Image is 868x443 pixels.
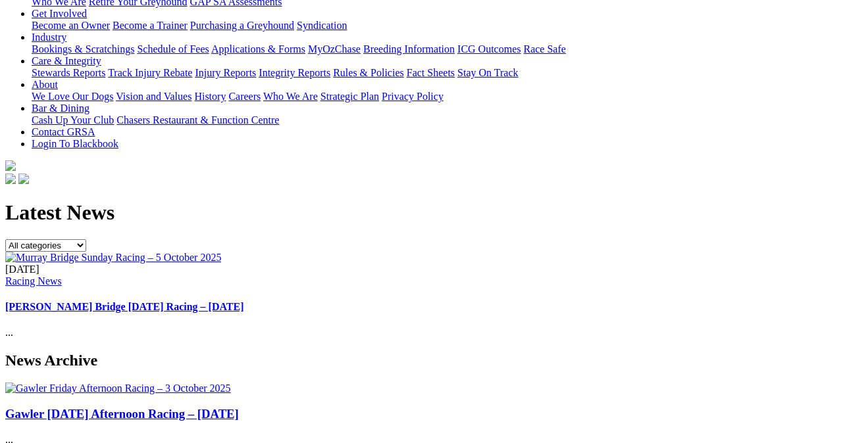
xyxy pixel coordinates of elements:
a: Breeding Information [363,43,455,55]
a: Login To Blackbook [32,138,118,149]
a: Who We Are [263,91,318,102]
span: [DATE] [5,264,39,275]
img: Murray Bridge Sunday Racing – 5 October 2025 [5,252,221,264]
a: History [194,91,226,102]
h1: Latest News [5,200,863,225]
a: Care & Integrity [32,55,101,66]
div: Industry [32,43,863,55]
a: Contact GRSA [32,126,95,137]
a: Purchasing a Greyhound [190,20,294,31]
div: Get Involved [32,20,863,32]
a: Stewards Reports [32,67,105,78]
div: ... [5,264,863,339]
a: Vision and Values [116,91,191,102]
a: Gawler [DATE] Afternoon Racing – [DATE] [5,407,239,421]
div: Care & Integrity [32,67,863,79]
a: Race Safe [523,43,565,55]
a: Cash Up Your Club [32,114,114,126]
a: Industry [32,32,66,43]
h2: News Archive [5,352,863,369]
img: facebook.svg [5,174,16,184]
a: Privacy Policy [382,91,444,102]
a: About [32,79,58,90]
a: Applications & Forms [211,43,305,55]
a: Get Involved [32,8,87,19]
a: Track Injury Rebate [108,67,192,78]
a: Schedule of Fees [137,43,209,55]
img: Gawler Friday Afternoon Racing – 3 October 2025 [5,383,231,394]
img: twitter.svg [18,174,29,184]
a: We Love Our Dogs [32,91,113,102]
a: Injury Reports [195,67,256,78]
a: Rules & Policies [333,67,404,78]
a: ICG Outcomes [457,43,521,55]
a: Stay On Track [457,67,518,78]
img: logo-grsa-white.png [5,160,16,171]
a: Careers [228,91,261,102]
a: Become an Owner [32,20,110,31]
a: Racing News [5,275,62,287]
a: Bar & Dining [32,103,89,114]
div: About [32,91,863,103]
a: [PERSON_NAME] Bridge [DATE] Racing – [DATE] [5,301,244,312]
a: Bookings & Scratchings [32,43,134,55]
a: MyOzChase [308,43,361,55]
div: Bar & Dining [32,114,863,126]
a: Integrity Reports [259,67,330,78]
a: Chasers Restaurant & Function Centre [116,114,279,126]
a: Fact Sheets [407,67,455,78]
a: Strategic Plan [320,91,379,102]
a: Syndication [297,20,347,31]
a: Become a Trainer [113,20,188,31]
